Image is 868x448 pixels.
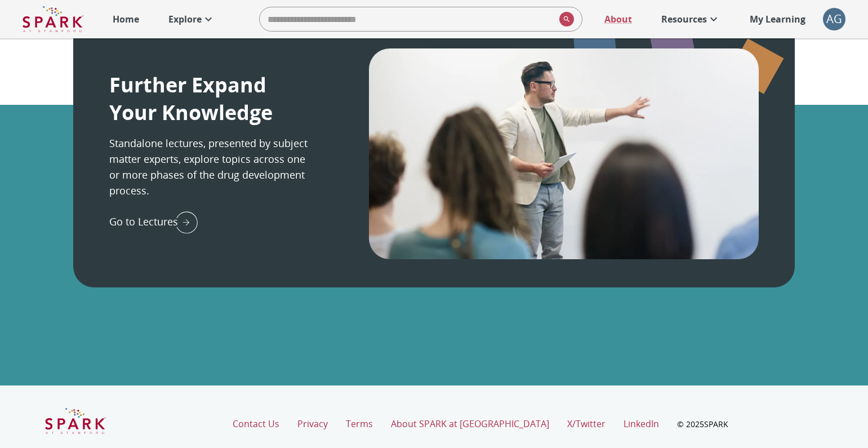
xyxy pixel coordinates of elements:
[109,214,178,229] p: Go to Lectures
[599,7,638,32] a: About
[823,8,845,30] div: AG
[661,12,707,26] p: Resources
[109,135,313,198] p: Standalone lectures, presented by subject matter experts, explore topics across one or more phase...
[23,6,83,33] img: Logo of SPARK at Stanford
[346,417,373,431] a: Terms
[677,418,728,430] p: © 2025 SPARK
[369,48,759,259] img: lectures_info-nRWO3baA.webp
[113,12,139,26] p: Home
[604,12,632,26] p: About
[624,417,659,431] a: LinkedIn
[170,207,198,237] img: right arrow
[163,7,221,32] a: Explore
[109,207,198,237] div: Go to Lectures
[567,417,606,431] a: X/Twitter
[233,417,279,431] a: Contact Us
[168,12,202,26] p: Explore
[391,417,549,431] a: About SPARK at [GEOGRAPHIC_DATA]
[45,408,106,440] img: Logo of SPARK at Stanford
[297,417,328,431] a: Privacy
[823,8,845,30] button: account of current user
[750,12,805,26] p: My Learning
[107,7,145,32] a: Home
[744,7,812,32] a: My Learning
[109,71,313,126] p: Further Expand Your Knowledge
[656,7,726,32] a: Resources
[555,7,574,31] button: search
